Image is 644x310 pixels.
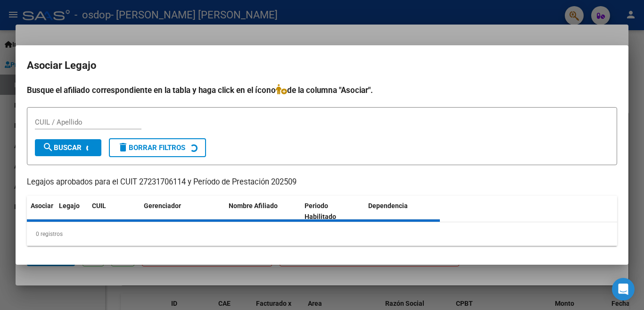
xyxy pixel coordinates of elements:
button: Borrar Filtros [109,138,206,157]
span: Periodo Habilitado [305,202,336,220]
span: Legajo [59,202,80,209]
span: Asociar [31,202,53,209]
datatable-header-cell: Periodo Habilitado [301,196,364,227]
span: Gerenciador [144,202,181,209]
span: Nombre Afiliado [229,202,278,209]
span: Borrar Filtros [117,143,185,152]
datatable-header-cell: Dependencia [364,196,440,227]
datatable-header-cell: Nombre Afiliado [225,196,301,227]
datatable-header-cell: CUIL [88,196,140,227]
datatable-header-cell: Asociar [27,196,55,227]
datatable-header-cell: Legajo [55,196,88,227]
span: CUIL [92,202,106,209]
div: Open Intercom Messenger [612,278,635,301]
mat-icon: search [42,142,54,153]
p: Legajos aprobados para el CUIT 27231706114 y Período de Prestación 202509 [27,176,617,188]
h4: Busque el afiliado correspondiente en la tabla y haga click en el ícono de la columna "Asociar". [27,84,617,96]
mat-icon: delete [117,142,129,153]
h2: Asociar Legajo [27,57,617,75]
datatable-header-cell: Gerenciador [140,196,225,227]
span: Buscar [42,143,82,152]
div: 0 registros [27,222,617,246]
span: Dependencia [368,202,408,209]
button: Buscar [35,139,101,156]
